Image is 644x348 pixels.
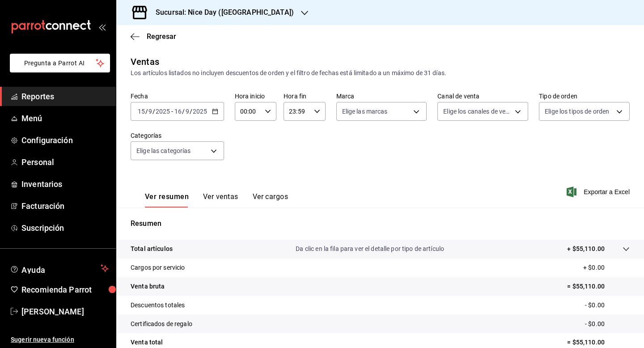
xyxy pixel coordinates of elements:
[131,244,173,254] p: Total artículos
[98,23,106,30] button: open_drawer_menu
[284,93,325,99] label: Hora fin
[342,107,388,116] span: Elige las marcas
[11,335,109,344] span: Sugerir nueva función
[131,218,630,229] p: Resumen
[296,244,444,254] p: Da clic en la fila para ver el detalle por tipo de artículo
[21,112,109,124] span: Menú
[147,32,176,41] span: Regresar
[145,192,288,208] div: navigation tabs
[131,301,185,310] p: Descuentos totales
[443,107,512,116] span: Elige los canales de venta
[131,32,176,41] button: Regresar
[567,282,630,291] p: = $55,110.00
[336,93,427,99] label: Marca
[182,108,185,115] span: /
[21,263,97,274] span: Ayuda
[131,55,159,68] div: Ventas
[185,108,190,115] input: --
[21,200,109,212] span: Facturación
[568,187,630,197] button: Exportar a Excel
[21,134,109,146] span: Configuración
[153,108,155,115] span: /
[131,338,163,347] p: Venta total
[190,108,192,115] span: /
[21,90,109,102] span: Reportes
[203,192,238,208] button: Ver ventas
[21,156,109,168] span: Personal
[10,54,110,72] button: Pregunta a Parrot AI
[567,244,605,254] p: + $55,110.00
[585,301,630,310] p: - $0.00
[253,192,288,208] button: Ver cargos
[21,222,109,234] span: Suscripción
[545,107,609,116] span: Elige los tipos de orden
[137,108,145,115] input: --
[21,178,109,190] span: Inventarios
[235,93,276,99] label: Hora inicio
[192,108,208,115] input: ----
[131,263,185,272] p: Cargos por servicio
[148,108,153,115] input: --
[145,108,148,115] span: /
[131,68,630,78] div: Los artículos listados no incluyen descuentos de orden y el filtro de fechas está limitado a un m...
[21,306,109,318] span: [PERSON_NAME]
[136,146,191,155] span: Elige las categorías
[131,282,165,291] p: Venta bruta
[21,284,109,296] span: Recomienda Parrot
[174,108,182,115] input: --
[171,108,173,115] span: -
[585,319,630,329] p: - $0.00
[437,93,528,99] label: Canal de venta
[24,59,96,68] span: Pregunta a Parrot AI
[567,338,630,347] p: = $55,110.00
[583,263,630,272] p: + $0.00
[131,319,192,329] p: Certificados de regalo
[6,65,110,74] a: Pregunta a Parrot AI
[155,108,170,115] input: ----
[131,132,224,139] label: Categorías
[145,192,189,208] button: Ver resumen
[539,93,630,99] label: Tipo de orden
[131,93,224,99] label: Fecha
[148,7,294,18] h3: Sucursal: Nice Day ([GEOGRAPHIC_DATA])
